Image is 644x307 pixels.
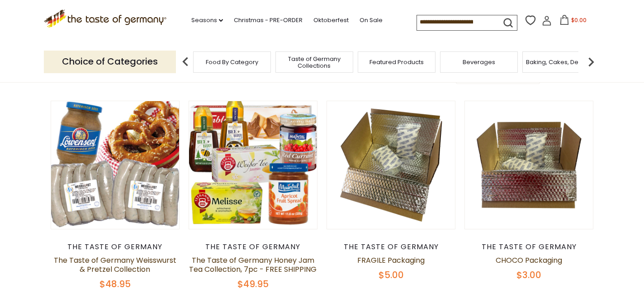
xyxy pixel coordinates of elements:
img: FRAGILE Packaging [327,101,455,229]
button: $0.00 [554,15,592,28]
img: previous arrow [176,53,194,71]
a: The Taste of Germany Honey Jam Tea Collection, 7pc - FREE SHIPPING [189,255,317,274]
a: Seasons [191,15,223,25]
a: Baking, Cakes, Desserts [526,59,596,65]
div: The Taste of Germany [464,242,593,251]
a: Christmas - PRE-ORDER [234,15,303,25]
a: Featured Products [369,59,424,65]
span: $48.95 [99,278,131,290]
span: $3.00 [516,269,541,281]
span: $5.00 [379,269,404,281]
div: The Taste of Germany [327,242,455,251]
a: CHOCO Packaging [496,255,562,265]
div: The Taste of Germany [189,242,317,251]
p: Choice of Categories [44,51,176,73]
a: Oktoberfest [313,15,349,25]
div: The Taste of Germany [51,242,180,251]
img: next arrow [582,53,600,71]
a: FRAGILE Packaging [357,255,425,265]
img: CHOCO Packaging [465,101,593,229]
a: Taste of Germany Collections [278,56,350,69]
img: The Taste of Germany Honey Jam Tea Collection, 7pc - FREE SHIPPING [189,101,317,229]
img: The Taste of Germany Weisswurst & Pretzel Collection [51,101,179,229]
a: On Sale [360,15,383,25]
a: The Taste of Germany Weisswurst & Pretzel Collection [54,255,176,274]
a: Food By Category [206,59,258,65]
a: Beverages [463,59,495,65]
span: $49.95 [237,278,269,290]
span: $0.00 [571,16,587,24]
